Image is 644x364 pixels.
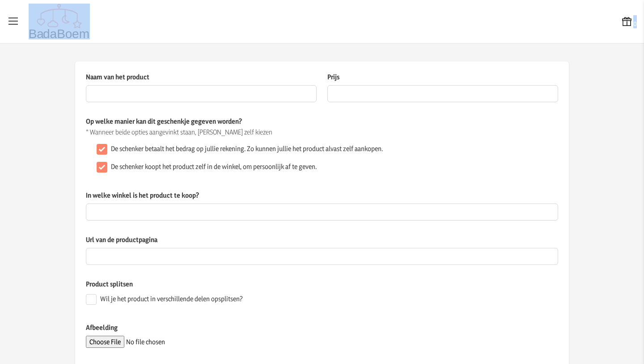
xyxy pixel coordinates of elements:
[86,72,317,85] label: Naam van het product
[86,323,558,336] label: Afbeelding
[86,279,558,289] p: Product splitsen
[86,128,558,137] p: * Wanneer beide opties aangevinkt staan, [PERSON_NAME] zelf kiezen
[86,117,558,126] p: Op welke manier kan dit geschenkje gegeven worden?
[111,162,317,171] label: De schenker koopt het product zelf in de winkel, om persoonlijk af te geven.
[86,235,558,248] label: Url van de productpagina
[327,72,558,85] label: Prijs
[111,144,383,153] label: De schenker betaalt het bedrag op jullie rekening. Zo kunnen jullie het product alvast zelf aanko...
[621,15,637,28] button: 0
[86,191,558,204] label: In welke winkel is het product te koop?
[100,295,243,303] label: Wil je het product in verschillende delen opsplitsen?
[29,4,90,39] img: Badaboem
